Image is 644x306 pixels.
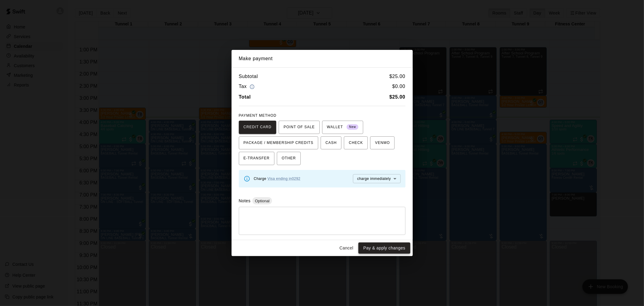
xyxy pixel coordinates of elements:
b: Total [239,94,251,99]
button: WALLET New [322,121,364,134]
span: New [347,123,358,131]
h6: Subtotal [239,73,258,80]
button: CHECK [344,136,368,150]
span: CREDIT CARD [244,122,272,132]
label: Notes [239,198,251,203]
button: Pay & apply changes [358,243,410,254]
button: PACKAGE / MEMBERSHIP CREDITS [239,136,319,150]
button: VENMO [370,136,395,150]
button: CASH [321,136,341,150]
span: Charge [254,177,301,181]
h6: $ 0.00 [392,83,405,91]
span: WALLET [327,122,359,132]
button: CREDIT CARD [239,121,277,134]
span: VENMO [375,138,390,148]
span: E-TRANSFER [244,154,270,163]
h6: $ 25.00 [389,73,405,80]
button: POINT OF SALE [279,121,319,134]
span: charge immediately [357,177,391,181]
span: OTHER [282,154,296,163]
span: PACKAGE / MEMBERSHIP CREDITS [244,138,314,148]
span: Optional [252,199,272,203]
button: E-TRANSFER [239,152,275,165]
span: POINT OF SALE [284,122,315,132]
span: CHECK [349,138,363,148]
button: Cancel [337,243,356,254]
span: CASH [325,138,337,148]
a: Visa ending in 0292 [268,177,300,181]
h6: Tax [239,83,256,91]
b: $ 25.00 [389,94,405,99]
button: OTHER [277,152,301,165]
h2: Make payment [232,50,413,67]
span: PAYMENT METHOD [239,113,277,118]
